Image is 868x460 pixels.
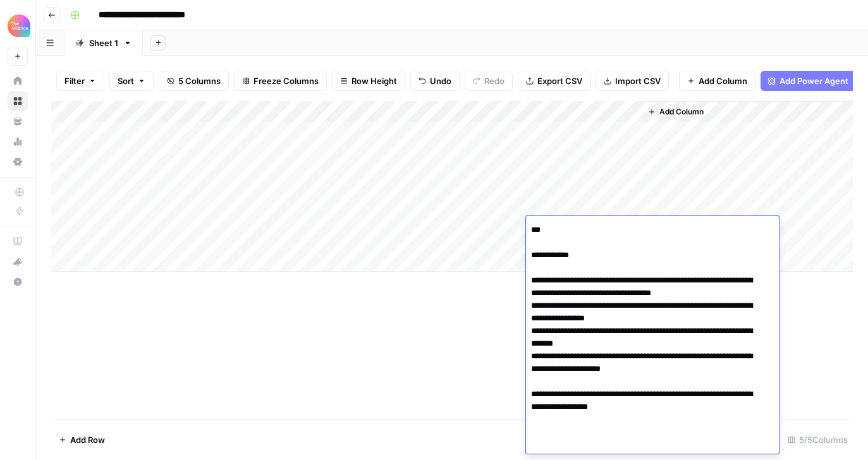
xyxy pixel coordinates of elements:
[659,106,704,118] span: Add Column
[679,71,755,91] button: Add Column
[89,37,118,49] div: Sheet 1
[56,71,104,91] button: Filter
[8,152,28,172] a: Settings
[699,75,747,87] span: Add Column
[615,75,661,87] span: Import CSV
[8,91,28,111] a: Browse
[8,131,28,152] a: Usage
[159,71,229,91] button: 5 Columns
[761,71,856,91] button: Add Power Agent
[537,75,582,87] span: Export CSV
[178,75,221,87] span: 5 Columns
[118,75,134,87] span: Sort
[8,71,28,91] a: Home
[332,71,405,91] button: Row Height
[109,71,154,91] button: Sort
[8,252,27,271] div: What's new?
[518,71,590,91] button: Export CSV
[643,104,709,120] button: Add Column
[8,111,28,131] a: Your Data
[64,75,85,87] span: Filter
[465,71,513,91] button: Redo
[484,75,504,87] span: Redo
[351,75,397,87] span: Row Height
[51,430,113,450] button: Add Row
[64,30,143,56] a: Sheet 1
[430,75,451,87] span: Undo
[70,433,105,446] span: Add Row
[8,251,28,272] button: What's new?
[783,430,853,450] div: 5/5 Columns
[234,71,327,91] button: Freeze Columns
[8,231,28,251] a: AirOps Academy
[410,71,460,91] button: Undo
[8,272,28,292] button: Help + Support
[8,15,30,37] img: Alliance Logo
[779,75,848,87] span: Add Power Agent
[254,75,319,87] span: Freeze Columns
[8,10,28,42] button: Workspace: Alliance
[596,71,669,91] button: Import CSV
